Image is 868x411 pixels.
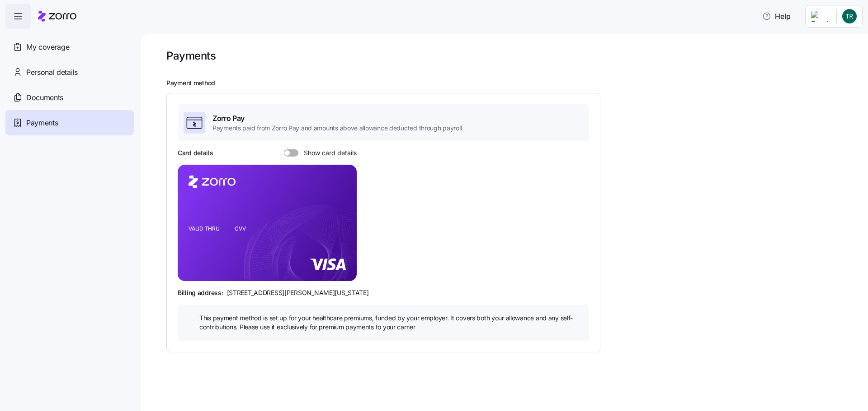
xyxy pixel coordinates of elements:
span: My coverage [26,42,69,53]
tspan: VALID THRU [189,225,220,232]
span: Payments paid from Zorro Pay and amounts above allowance deducted through payroll [212,124,462,133]
button: Help [755,7,798,25]
span: Payments [26,117,58,129]
span: Show card details [298,149,357,157]
h1: Payments [166,49,216,63]
img: 4d1854491c229e137843fc21765ce6c6 [842,9,857,23]
a: Payments [5,110,134,135]
span: Help [762,11,791,22]
a: Documents [5,85,134,110]
h2: Payment method [166,79,855,88]
tspan: CVV [235,225,246,232]
span: Zorro Pay [212,113,462,124]
a: My coverage [5,34,134,60]
span: Personal details [26,67,78,78]
span: Documents [26,92,63,103]
h3: Card details [178,148,213,157]
span: Billing address: [178,288,223,297]
img: Employer logo [811,11,829,22]
span: [STREET_ADDRESS][PERSON_NAME][US_STATE] [227,288,369,297]
span: This payment method is set up for your healthcare premiums, funded by your employer. It covers bo... [199,314,582,332]
a: Personal details [5,60,134,85]
img: icon bulb [185,314,196,324]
